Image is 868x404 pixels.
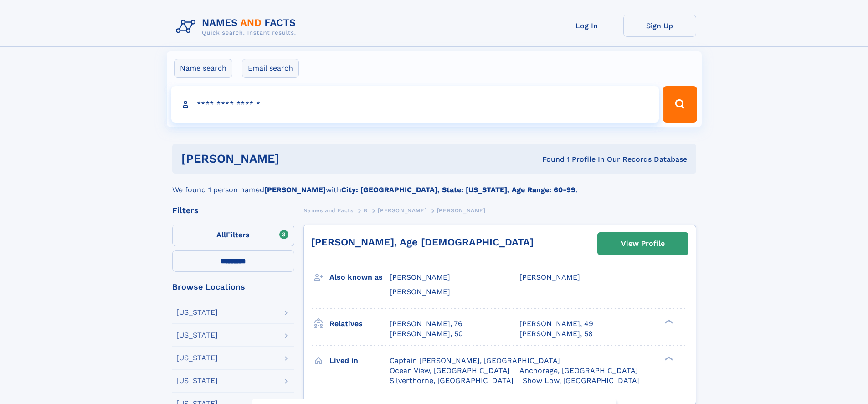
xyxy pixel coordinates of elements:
[216,230,226,239] span: All
[437,207,486,214] span: [PERSON_NAME]
[519,273,580,281] span: [PERSON_NAME]
[242,59,299,78] label: Email search
[390,287,450,296] span: [PERSON_NAME]
[181,153,411,164] h1: [PERSON_NAME]
[176,332,218,339] div: [US_STATE]
[390,319,462,329] a: [PERSON_NAME], 76
[390,376,514,385] span: Silverthorne, [GEOGRAPHIC_DATA]
[663,318,673,324] div: ❯
[519,329,593,339] a: [PERSON_NAME], 58
[172,15,303,39] img: Logo Names and Facts
[623,15,696,37] a: Sign Up
[311,236,534,248] a: [PERSON_NAME], Age [DEMOGRAPHIC_DATA]
[329,270,390,285] h3: Also known as
[364,207,368,214] span: B
[172,206,294,215] div: Filters
[329,353,390,368] h3: Lived in
[598,233,688,255] a: View Profile
[176,354,218,362] div: [US_STATE]
[341,185,575,194] b: City: [GEOGRAPHIC_DATA], State: [US_STATE], Age Range: 60-99
[264,185,326,194] b: [PERSON_NAME]
[172,283,294,291] div: Browse Locations
[329,316,390,332] h3: Relatives
[303,205,354,216] a: Names and Facts
[176,377,218,384] div: [US_STATE]
[390,273,450,281] span: [PERSON_NAME]
[523,376,639,385] span: Show Low, [GEOGRAPHIC_DATA]
[390,356,560,365] span: Captain [PERSON_NAME], [GEOGRAPHIC_DATA]
[172,174,696,195] div: We found 1 person named with .
[174,59,232,78] label: Name search
[390,329,463,339] a: [PERSON_NAME], 50
[663,355,673,361] div: ❯
[171,86,659,123] input: search input
[390,366,510,375] span: Ocean View, [GEOGRAPHIC_DATA]
[519,319,593,329] a: [PERSON_NAME], 49
[411,154,687,164] div: Found 1 Profile In Our Records Database
[172,225,294,246] label: Filters
[378,207,426,214] span: [PERSON_NAME]
[621,233,665,254] div: View Profile
[519,366,638,375] span: Anchorage, [GEOGRAPHIC_DATA]
[364,205,368,216] a: B
[663,86,697,123] button: Search Button
[176,309,218,316] div: [US_STATE]
[550,15,623,37] a: Log In
[378,205,426,216] a: [PERSON_NAME]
